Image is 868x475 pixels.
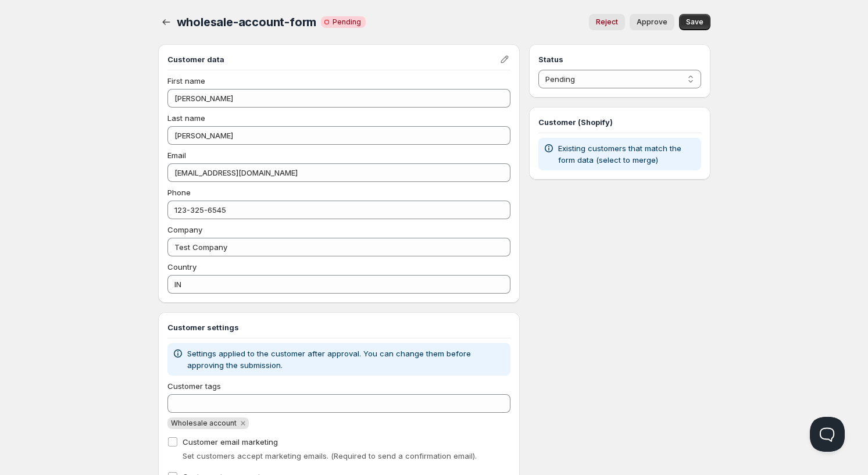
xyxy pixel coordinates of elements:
h3: Status [538,53,701,65]
span: First name [167,76,205,85]
span: Email [167,151,186,160]
input: First name [167,89,511,108]
span: Reject [596,17,618,27]
span: Company [167,225,202,234]
span: Approve [637,17,667,27]
span: Customer tags [167,381,221,391]
span: wholesale-account-form [177,15,317,29]
p: Existing customers that match the form data (select to merge) [558,142,696,166]
h3: Customer data [167,53,499,65]
button: Approve [630,14,674,30]
span: Set customers accept marketing emails. (Required to send a confirmation email). [183,451,477,460]
input: Phone [167,201,511,219]
h3: Customer (Shopify) [538,116,701,128]
span: Pending [333,17,361,27]
span: Last name [167,113,205,123]
span: Wholesale account [171,419,237,427]
input: Country [167,275,511,294]
span: Save [686,17,703,27]
iframe: Help Scout Beacon - Open [810,417,845,452]
input: Last name [167,126,511,145]
input: Email [167,163,511,182]
h3: Customer settings [167,322,511,333]
button: Edit [496,51,513,67]
button: Reject [589,14,625,30]
button: Save [679,14,710,30]
span: Phone [167,188,191,197]
button: Remove Wholesale account [238,418,248,428]
span: Country [167,262,197,272]
input: Company [167,238,511,256]
span: Customer email marketing [183,437,278,447]
p: Settings applied to the customer after approval. You can change them before approving the submiss... [187,348,506,371]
